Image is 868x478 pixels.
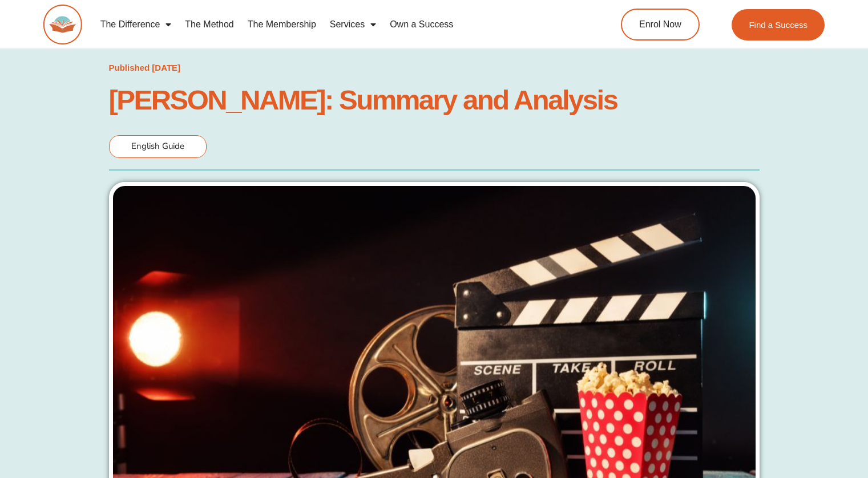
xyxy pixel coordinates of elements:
[109,63,150,72] span: Published
[749,21,808,29] span: Find a Success
[94,11,576,38] nav: Menu
[383,11,460,38] a: Own a Success
[109,60,181,76] a: Published [DATE]
[131,140,184,152] span: English Guide
[621,9,700,40] a: Enrol Now
[732,9,825,40] a: Find a Success
[323,11,383,38] a: Services
[639,20,681,29] span: Enrol Now
[178,11,240,38] a: The Method
[109,87,760,112] h1: [PERSON_NAME]: Summary and Analysis
[94,11,179,38] a: The Difference
[152,63,180,72] time: [DATE]
[811,423,868,478] iframe: Chat Widget
[241,11,323,38] a: The Membership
